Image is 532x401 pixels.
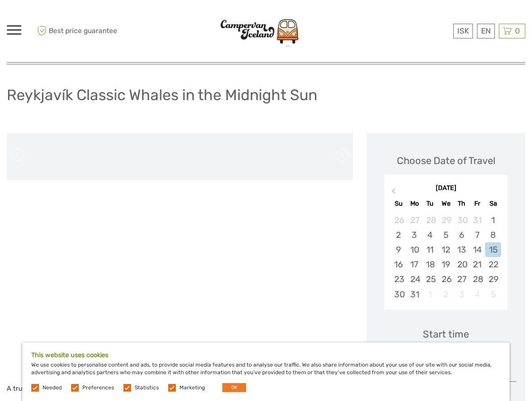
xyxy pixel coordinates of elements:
[438,228,454,242] div: Choose Wednesday, August 5th, 2026
[469,287,485,302] div: Not available Friday, September 4th, 2026
[384,184,507,193] div: [DATE]
[514,26,521,35] span: 0
[438,242,454,257] div: Choose Wednesday, August 12th, 2026
[407,213,422,228] div: Choose Monday, July 27th, 2026
[407,228,422,242] div: Choose Monday, August 3rd, 2026
[222,383,246,392] button: OK
[391,242,406,257] div: Choose Sunday, August 9th, 2026
[457,26,469,35] span: ISK
[438,287,454,302] div: Not available Wednesday, September 2nd, 2026
[485,198,501,210] div: Sa
[454,287,469,302] div: Not available Thursday, September 3rd, 2026
[469,228,485,242] div: Choose Friday, August 7th, 2026
[469,272,485,287] div: Choose Friday, August 28th, 2026
[7,383,353,395] p: A truly unique whale watching experience in the magical summer sun and the everlasting daylight.
[391,213,406,228] div: Choose Sunday, July 26th, 2026
[422,228,438,242] div: Choose Tuesday, August 4th, 2026
[391,198,406,210] div: Su
[423,327,469,341] div: Start time
[407,257,422,272] div: Choose Monday, August 17th, 2026
[469,242,485,257] div: Choose Friday, August 14th, 2026
[13,16,101,23] p: We're away right now. Please check back later!
[485,287,501,302] div: Not available Saturday, September 5th, 2026
[387,213,504,302] div: month 2026-08
[485,242,501,257] div: Choose Saturday, August 15th, 2026
[438,272,454,287] div: Choose Wednesday, August 26th, 2026
[7,86,317,104] h1: Reykjavík Classic Whales in the Midnight Sun
[422,198,438,210] div: Tu
[422,242,438,257] div: Choose Tuesday, August 11th, 2026
[391,287,406,302] div: Choose Sunday, August 30th, 2026
[485,228,501,242] div: Choose Saturday, August 8th, 2026
[485,272,501,287] div: Choose Saturday, August 29th, 2026
[22,342,510,401] div: We use cookies to personalise content and ads, to provide social media features and to analyse ou...
[438,213,454,228] div: Choose Wednesday, July 29th, 2026
[454,242,469,257] div: Choose Thursday, August 13th, 2026
[43,384,62,392] label: Needed
[179,384,205,392] label: Marketing
[454,257,469,272] div: Choose Thursday, August 20th, 2026
[438,198,454,210] div: We
[454,228,469,242] div: Choose Thursday, August 6th, 2026
[454,213,469,228] div: Choose Thursday, July 30th, 2026
[31,351,501,359] h5: This website uses cookies
[135,384,159,392] label: Statistics
[469,257,485,272] div: Choose Friday, August 21st, 2026
[438,257,454,272] div: Choose Wednesday, August 19th, 2026
[454,272,469,287] div: Choose Thursday, August 27th, 2026
[422,257,438,272] div: Choose Tuesday, August 18th, 2026
[485,257,501,272] div: Choose Saturday, August 22nd, 2026
[407,272,422,287] div: Choose Monday, August 24th, 2026
[397,154,495,168] div: Choose Date of Travel
[454,198,469,210] div: Th
[485,213,501,228] div: Choose Saturday, August 1st, 2026
[35,24,136,38] span: Best price guarantee
[469,213,485,228] div: Choose Friday, July 31st, 2026
[82,384,114,392] label: Preferences
[469,198,485,210] div: Fr
[407,287,422,302] div: Choose Monday, August 31st, 2026
[422,287,438,302] div: Not available Tuesday, September 1st, 2026
[407,242,422,257] div: Choose Monday, August 10th, 2026
[422,272,438,287] div: Choose Tuesday, August 25th, 2026
[422,213,438,228] div: Choose Tuesday, July 28th, 2026
[407,198,422,210] div: Mo
[385,186,400,200] button: Previous Month
[391,272,406,287] div: Choose Sunday, August 23rd, 2026
[103,14,114,25] button: Open LiveChat chat widget
[210,13,309,50] img: Scandinavian Travel
[477,24,495,38] div: EN
[391,257,406,272] div: Choose Sunday, August 16th, 2026
[391,228,406,242] div: Choose Sunday, August 2nd, 2026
